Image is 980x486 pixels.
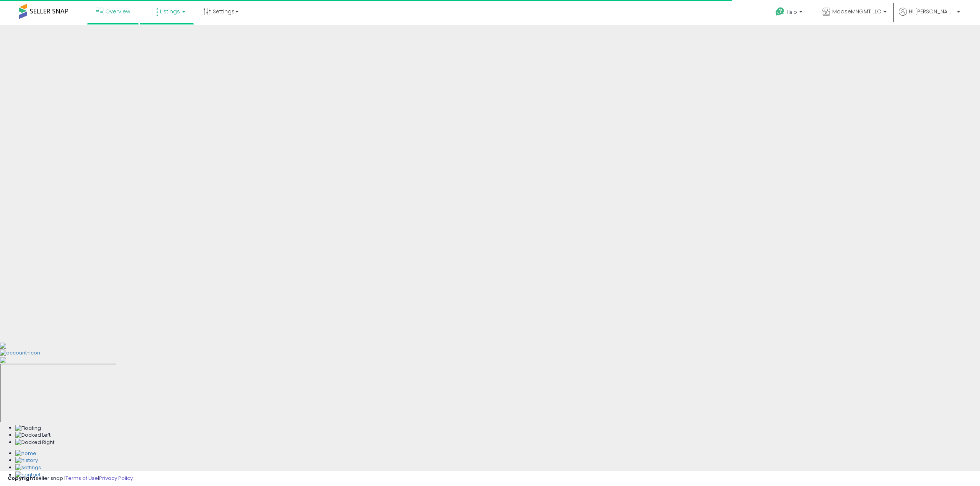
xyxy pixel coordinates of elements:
img: Contact [15,471,41,479]
span: Listings [160,8,180,15]
a: Help [769,1,810,25]
i: Get Help [775,7,785,16]
span: Hi [PERSON_NAME] [909,8,955,15]
img: History [15,457,38,464]
a: Hi [PERSON_NAME] [899,8,960,25]
img: Home [15,450,36,457]
span: MooseMNGMT LLC [832,8,881,15]
span: Help [787,9,797,15]
img: Floating [15,425,41,432]
img: Docked Left [15,432,51,439]
span: Overview [105,8,130,15]
img: Settings [15,464,41,471]
img: Docked Right [15,439,54,446]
